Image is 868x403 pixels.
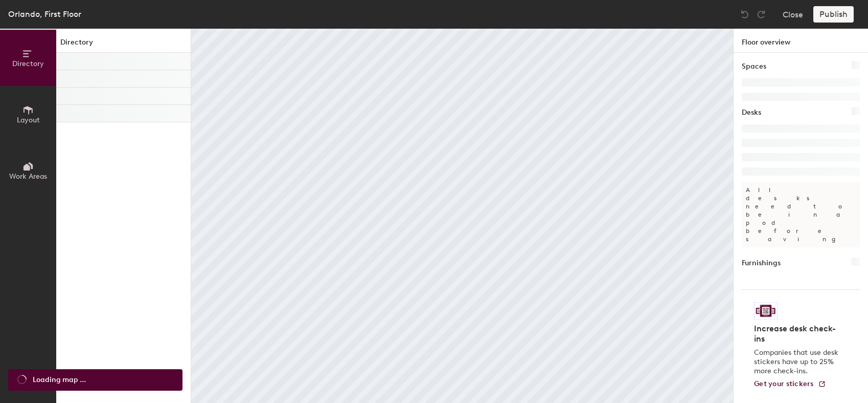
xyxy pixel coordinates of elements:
h4: Increase desk check-ins [754,324,841,344]
p: All desks need to be in a pod before saving [742,182,860,247]
h1: Desks [742,107,761,118]
p: Companies that use desk stickers have up to 25% more check-ins. [754,348,841,376]
h1: Floor overview [734,29,868,53]
span: Directory [12,59,44,68]
span: Loading map ... [33,374,86,386]
h1: Spaces [742,61,766,72]
button: Close [783,6,803,23]
span: Layout [17,116,40,124]
span: Work Areas [9,172,47,181]
a: Get your stickers [754,380,826,389]
h1: Furnishings [742,258,781,269]
img: Redo [756,9,766,19]
span: Get your stickers [754,379,814,388]
img: Undo [740,9,750,19]
div: Orlando, First Floor [8,8,81,20]
canvas: Map [191,29,733,403]
h1: Directory [56,37,191,53]
img: Sticker logo [754,302,778,320]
